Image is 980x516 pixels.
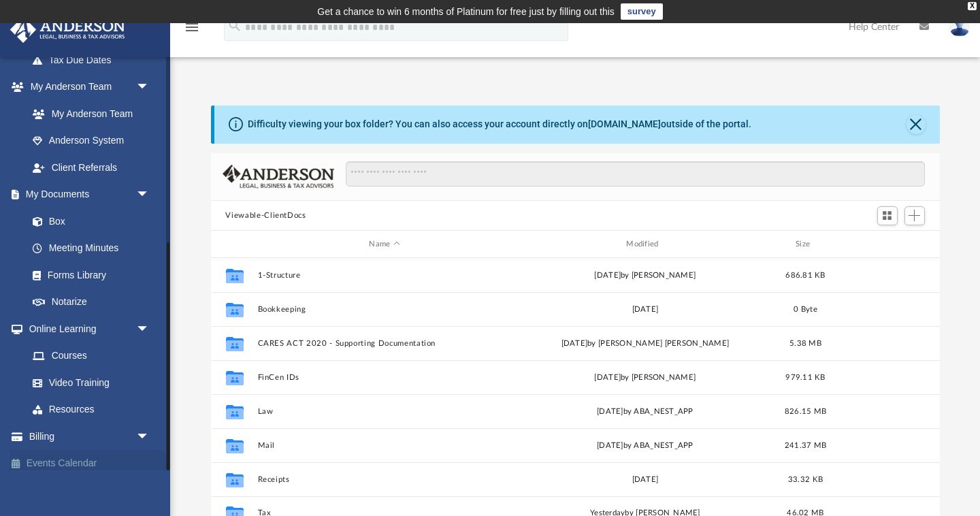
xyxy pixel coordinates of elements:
[518,304,772,316] div: [DATE]
[257,475,512,484] button: Receipts
[588,118,661,129] a: [DOMAIN_NAME]
[227,18,242,33] i: search
[6,16,129,43] img: Anderson Advisors Platinum Portal
[184,26,200,35] a: menu
[19,261,157,289] a: Forms Library
[518,474,772,486] div: [DATE]
[787,476,822,483] span: 33.32 KB
[906,115,926,134] button: Close
[225,210,306,222] button: Viewable-ClientDocs
[968,2,977,10] div: close
[785,272,825,279] span: 686.81 KB
[10,450,170,477] a: Events Calendar
[19,100,157,127] a: My Anderson Team
[184,19,200,35] i: menu
[136,423,163,451] span: arrow_drop_down
[949,17,970,37] img: User Pic
[784,408,826,415] span: 826.15 MB
[10,74,163,101] a: My Anderson Teamarrow_drop_down
[778,238,832,251] div: Size
[257,407,512,416] button: Law
[19,289,163,316] a: Notarize
[517,238,772,251] div: Modified
[789,340,821,347] span: 5.38 MB
[19,342,163,370] a: Courses
[10,315,163,342] a: Online Learningarrow_drop_down
[904,206,925,225] button: Add
[794,306,817,313] span: 0 Byte
[877,206,898,225] button: Switch to Grid View
[19,396,163,423] a: Resources
[248,117,751,131] div: Difficulty viewing your box folder? You can also access your account directly on outside of the p...
[10,423,170,450] a: Billingarrow_drop_down
[136,181,163,209] span: arrow_drop_down
[785,374,825,381] span: 979.11 KB
[518,440,772,452] div: [DATE] by ABA_NEST_APP
[518,270,772,282] div: [DATE] by [PERSON_NAME]
[257,305,512,314] button: Bookkeeping
[518,338,772,350] div: [DATE] by [PERSON_NAME] [PERSON_NAME]
[19,46,170,74] a: Tax Due Dates
[19,154,163,181] a: Client Referrals
[784,442,826,449] span: 241.37 MB
[518,406,772,418] div: [DATE] by ABA_NEST_APP
[257,238,511,251] div: Name
[257,441,512,450] button: Mail
[136,315,163,343] span: arrow_drop_down
[518,372,772,384] div: [DATE] by [PERSON_NAME]
[257,373,512,382] button: FinCen IDs
[10,181,163,208] a: My Documentsarrow_drop_down
[317,3,615,20] div: Get a chance to win 6 months of Platinum for free just by filling out this
[621,3,663,20] a: survey
[136,74,163,101] span: arrow_drop_down
[216,238,250,251] div: id
[19,235,163,262] a: Meeting Minutes
[346,161,924,187] input: Search files and folders
[19,208,157,235] a: Box
[257,271,512,280] button: 1-Structure
[19,369,157,396] a: Video Training
[257,339,512,348] button: CARES ACT 2020 - Supporting Documentation
[838,238,934,251] div: id
[19,127,163,155] a: Anderson System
